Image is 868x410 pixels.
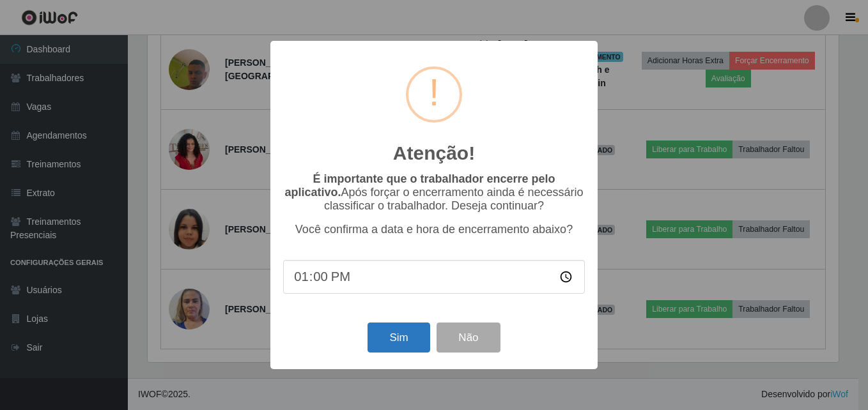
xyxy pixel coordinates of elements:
[393,142,475,165] h2: Atenção!
[283,172,585,213] p: Após forçar o encerramento ainda é necessário classificar o trabalhador. Deseja continuar?
[437,323,500,353] button: Não
[283,223,585,236] p: Você confirma a data e hora de encerramento abaixo?
[284,172,555,199] b: É importante que o trabalhador encerre pelo aplicativo.
[368,323,430,353] button: Sim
